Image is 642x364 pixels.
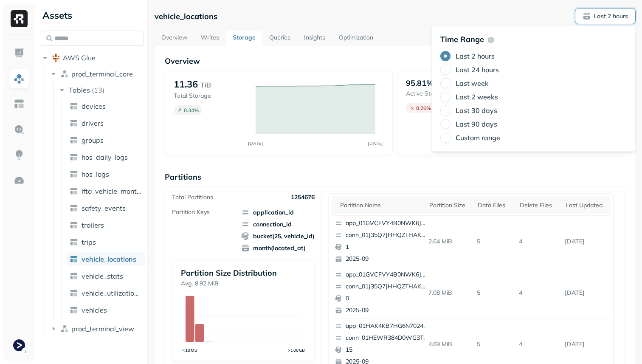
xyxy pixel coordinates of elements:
[13,339,25,351] img: Terminal
[575,8,635,24] button: Last 2 hours
[155,11,217,21] p: vehicle_locations
[566,201,606,209] div: Last updated
[182,347,198,353] tspan: <10MB
[425,234,474,249] p: 2.64 MiB
[368,141,383,146] tspan: [DATE]
[82,187,142,195] span: ifta_vehicle_months
[49,67,144,81] button: prod_terminal_core
[49,322,144,336] button: prod_terminal_view
[11,10,28,27] img: Ryft
[82,255,136,263] span: vehicle_locations
[241,232,315,240] span: bucket(25, vehicle_id)
[425,285,474,300] p: 7.08 MiB
[456,65,499,74] label: Last 24 hours
[181,268,306,278] p: Partition Size Distribution
[241,244,315,252] span: month(located_at)
[66,116,145,130] a: drivers
[429,201,470,209] div: Partition size
[155,31,194,46] a: Overview
[473,234,515,249] p: 5
[346,306,428,315] p: 2025-09
[346,271,428,279] p: app_01GVCFVY4B0NWK6JYK87JP2WRP
[425,337,474,352] p: 4.69 MiB
[70,102,78,110] img: table
[456,79,489,87] label: Last week
[332,31,380,46] a: Optimization
[60,70,69,78] img: namespace
[561,337,611,352] p: Sep 17, 2025
[71,324,134,333] span: prod_terminal_view
[346,255,428,263] p: 2025-09
[70,272,78,280] img: table
[473,337,515,352] p: 5
[82,306,107,314] span: vehicles
[52,54,60,62] img: root
[70,221,78,229] img: table
[66,286,145,300] a: vehicle_utilization_day
[14,124,25,135] img: Query Explorer
[515,337,561,352] p: 4
[456,133,500,142] label: Custom range
[60,324,69,333] img: namespace
[70,255,78,263] img: table
[66,99,145,113] a: devices
[41,8,144,22] div: Assets
[181,279,306,288] p: Avg. 8.92 MiB
[456,120,497,128] label: Last 90 days
[165,56,625,66] p: Overview
[70,119,78,127] img: table
[456,106,497,115] label: Last 30 days
[248,141,263,146] tspan: [DATE]
[14,48,25,59] img: Dashboard
[561,234,611,249] p: Sep 17, 2025
[561,285,611,300] p: Sep 17, 2025
[288,347,305,353] tspan: >100GB
[70,204,78,212] img: table
[262,31,297,46] a: Queries
[70,289,78,297] img: table
[456,93,498,101] label: Last 2 weeks
[66,167,145,181] a: hos_logs
[70,238,78,246] img: table
[184,107,199,113] p: 0.34 %
[346,346,428,354] p: 15
[14,175,25,186] img: Optimization
[58,83,145,97] button: Tables(13)
[92,86,104,94] p: ( 13 )
[82,119,104,127] span: drivers
[70,136,78,144] img: table
[478,201,511,209] div: Data Files
[346,322,428,330] p: app_01HAK4KB7HG6N7024210G3S8D5
[515,285,561,300] p: 4
[416,105,431,111] p: 0.26 %
[297,31,332,46] a: Insights
[346,334,428,342] p: conn_01HEWR384D0WG3TDQ39TG58K54
[172,208,210,216] p: Partition Keys
[82,221,104,229] span: trailers
[346,231,428,240] p: conn_01J35Q7JHHQZTHAKRE6VGJHT8M
[82,102,106,110] span: devices
[332,267,432,318] button: app_01GVCFVY4B0NWK6JYK87JP2WRPconn_01J35Q7JHHQZTHAKRE6VGJHT8M02025-09
[515,234,561,249] p: 4
[346,219,428,228] p: app_01GVCFVY4B0NWK6JYK87JP2WRP
[332,216,432,267] button: app_01GVCFVY4B0NWK6JYK87JP2WRPconn_01J35Q7JHHQZTHAKRE6VGJHT8M12025-09
[200,80,211,90] p: TiB
[82,170,109,178] span: hos_logs
[66,303,145,317] a: vehicles
[63,54,96,62] span: AWS Glue
[82,289,142,297] span: vehicle_utilization_day
[82,238,96,246] span: trips
[172,193,213,201] p: Total Partitions
[174,92,247,100] p: Total Storage
[456,52,495,60] label: Last 2 hours
[346,282,428,291] p: conn_01J35Q7JHHQZTHAKRE6VGJHT8M
[473,285,515,300] p: 5
[82,153,128,161] span: hos_daily_logs
[82,204,126,212] span: safety_events
[226,31,262,46] a: Storage
[70,170,78,178] img: table
[594,12,628,20] p: Last 2 hours
[340,201,421,209] div: Partition name
[14,150,25,161] img: Insights
[66,133,145,147] a: groups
